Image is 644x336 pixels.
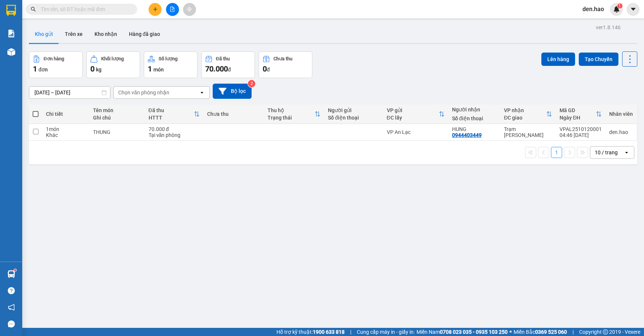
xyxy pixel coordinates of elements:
img: icon-new-feature [613,6,620,13]
th: Toggle SortBy [500,104,556,124]
span: file-add [170,7,175,12]
div: Thu hộ [268,107,315,113]
th: Toggle SortBy [145,104,204,124]
div: VPAL2510120001 [560,126,602,132]
div: ver 1.8.146 [596,23,621,31]
div: Khác [46,132,86,138]
button: caret-down [627,3,640,16]
span: món [153,67,164,73]
div: THUNG [93,129,141,135]
div: 0944403449 [452,132,482,138]
div: HUNG [452,126,497,132]
span: den.hao [577,4,610,14]
button: Đơn hàng1đơn [29,51,83,78]
div: Nhân viên [609,111,633,117]
th: Toggle SortBy [383,104,448,124]
strong: 1900 633 818 [313,329,345,335]
div: 70.000 đ [149,126,200,132]
div: Đã thu [149,107,194,113]
span: search [31,7,36,12]
span: 0 [90,64,94,73]
div: VP nhận [504,107,546,113]
span: 70.000 [205,64,228,73]
span: đ [228,67,231,73]
span: plus [153,7,158,12]
div: ĐC lấy [387,115,439,121]
button: Đã thu70.000đ [201,51,255,78]
span: 0 [263,64,267,73]
span: 1 [618,3,621,9]
button: Khối lượng0kg [86,51,140,78]
div: Số lượng [159,56,177,61]
span: Cung cấp máy in - giấy in: [357,328,415,336]
div: Tại văn phòng [149,132,200,138]
button: Hàng đã giao [123,25,166,43]
strong: 0369 525 060 [535,329,567,335]
img: logo-vxr [6,5,16,16]
div: Ghi chú [93,115,141,121]
span: 1 [33,64,37,73]
img: warehouse-icon [7,270,15,278]
sup: 1 [14,269,16,271]
div: Chưa thu [273,56,292,61]
div: 04:46 [DATE] [560,132,602,138]
th: Toggle SortBy [264,104,324,124]
span: copyright [603,329,608,335]
button: file-add [166,3,179,16]
div: Số điện thoại [328,115,379,121]
span: 1 [148,64,152,73]
span: ⚪️ [509,330,512,333]
div: 1 món [46,126,86,132]
sup: 2 [248,80,255,87]
div: Ngày ĐH [560,115,596,121]
div: VP gửi [387,107,439,113]
button: Kho nhận [89,25,123,43]
img: solution-icon [7,30,15,37]
input: Tìm tên, số ĐT hoặc mã đơn [41,5,128,13]
div: Số điện thoại [452,115,497,121]
div: Người gửi [328,107,379,113]
span: Miền Nam [416,328,508,336]
svg: open [199,90,205,95]
div: Chọn văn phòng nhận [118,89,169,96]
span: caret-down [630,6,637,13]
div: Khối lượng [101,56,124,61]
span: kg [96,67,102,73]
div: Đã thu [216,56,230,61]
span: đơn [39,67,48,73]
div: 10 / trang [595,149,618,156]
span: notification [8,304,15,311]
button: Bộ lọc [213,84,252,99]
span: đ [267,67,270,73]
div: Người nhận [452,107,497,112]
div: Trạng thái [268,115,315,121]
span: question-circle [8,287,15,294]
span: Hỗ trợ kỹ thuật: [276,328,345,336]
sup: 1 [617,3,623,9]
th: Toggle SortBy [556,104,605,124]
button: Số lượng1món [144,51,197,78]
div: Chưa thu [207,111,260,117]
span: | [572,328,574,336]
button: plus [149,3,162,16]
span: | [350,328,351,336]
div: Mã GD [560,107,596,113]
img: warehouse-icon [7,48,15,56]
div: HTTT [149,115,194,121]
span: message [8,320,15,327]
button: aim [183,3,196,16]
button: Tạo Chuyến [579,53,618,66]
button: Chưa thu0đ [259,51,312,78]
div: Trạm [PERSON_NAME] [504,126,552,138]
button: Lên hàng [541,53,575,66]
strong: 0708 023 035 - 0935 103 250 [440,329,508,335]
button: Trên xe [59,25,89,43]
div: den.hao [609,129,633,135]
div: VP An Lạc [387,129,445,135]
span: Miền Bắc [514,328,567,336]
input: Select a date range. [29,87,110,98]
span: aim [187,7,192,12]
button: Kho gửi [29,25,59,43]
button: 1 [551,147,562,158]
div: Chi tiết [46,111,86,117]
